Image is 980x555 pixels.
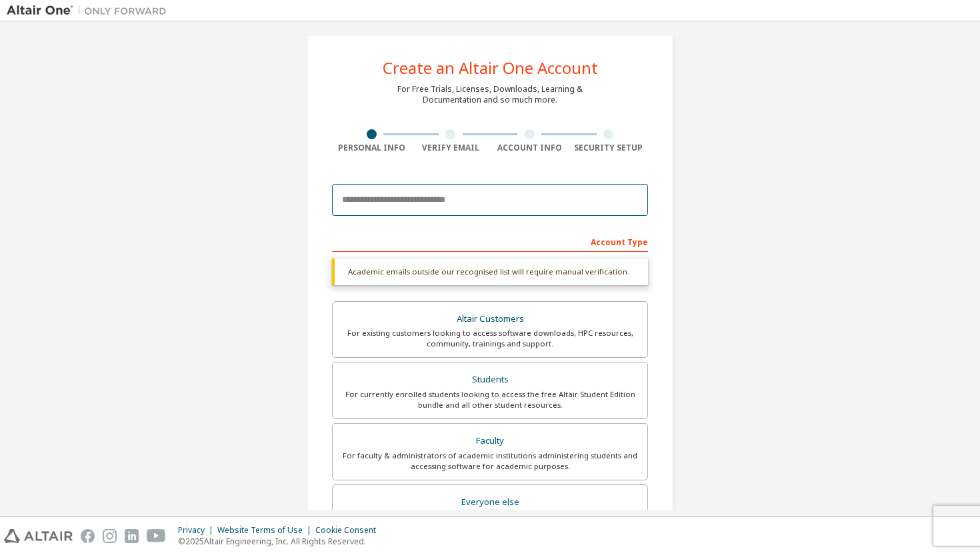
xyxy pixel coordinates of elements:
img: Altair One [7,4,173,17]
div: Academic emails outside our recognised list will require manual verification. [332,259,648,285]
div: Students [341,370,639,389]
div: Security Setup [569,143,649,153]
img: facebook.svg [81,529,95,543]
div: For currently enrolled students looking to access the free Altair Student Edition bundle and all ... [341,389,639,410]
div: For Free Trials, Licenses, Downloads, Learning & Documentation and so much more. [397,84,583,105]
img: altair_logo.svg [4,529,73,543]
div: Altair Customers [341,310,639,328]
div: Verify Email [411,143,491,153]
div: Faculty [341,432,639,450]
div: Everyone else [341,493,639,512]
p: © 2025 Altair Engineering, Inc. All Rights Reserved. [178,536,384,547]
div: For faculty & administrators of academic institutions administering students and accessing softwa... [341,450,639,472]
div: Website Terms of Use [217,525,315,536]
div: Privacy [178,525,217,536]
div: Personal Info [332,143,411,153]
div: Account Info [490,143,569,153]
div: Create an Altair One Account [383,60,598,76]
img: linkedin.svg [125,529,139,543]
img: instagram.svg [103,529,117,543]
img: youtube.svg [147,529,166,543]
div: Account Type [332,231,648,252]
div: For existing customers looking to access software downloads, HPC resources, community, trainings ... [341,328,639,349]
div: Cookie Consent [315,525,384,536]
